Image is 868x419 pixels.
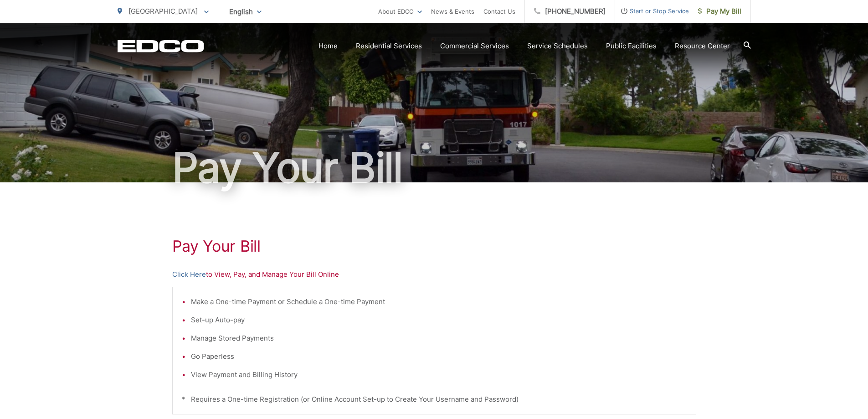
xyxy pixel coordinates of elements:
[318,41,338,52] a: Home
[483,6,515,17] a: Contact Us
[527,41,588,52] a: Service Schedules
[118,40,204,52] a: EDCD logo. Return to the homepage.
[191,351,687,362] li: Go Paperless
[191,369,687,380] li: View Payment and Billing History
[118,145,751,191] h1: Pay Your Bill
[431,6,474,17] a: News & Events
[172,269,696,280] p: to View, Pay, and Manage Your Bill Online
[606,41,657,52] a: Public Facilities
[172,269,206,280] a: Click Here
[191,315,687,326] li: Set-up Auto-pay
[128,7,198,16] span: [GEOGRAPHIC_DATA]
[698,6,741,17] span: Pay My Bill
[675,41,730,52] a: Resource Center
[378,6,422,17] a: About EDCO
[222,4,268,20] span: English
[356,41,422,52] a: Residential Services
[191,296,687,307] li: Make a One-time Payment or Schedule a One-time Payment
[182,394,687,405] p: * Requires a One-time Registration (or Online Account Set-up to Create Your Username and Password)
[172,237,696,255] h1: Pay Your Bill
[440,41,509,52] a: Commercial Services
[191,333,687,344] li: Manage Stored Payments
